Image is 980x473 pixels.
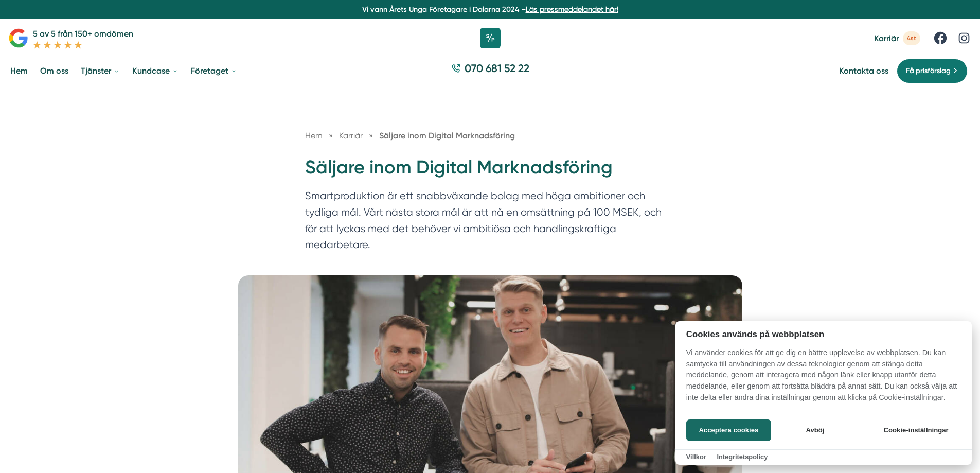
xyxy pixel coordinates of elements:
[675,329,972,339] h2: Cookies används på webbplatsen
[675,347,972,410] p: Vi använder cookies för att ge dig en bättre upplevelse av webbplatsen. Du kan samtycka till anvä...
[774,419,856,441] button: Avböj
[686,453,706,461] a: Villkor
[871,419,961,441] button: Cookie-inställningar
[717,453,768,461] a: Integritetspolicy
[686,419,771,441] button: Acceptera cookies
